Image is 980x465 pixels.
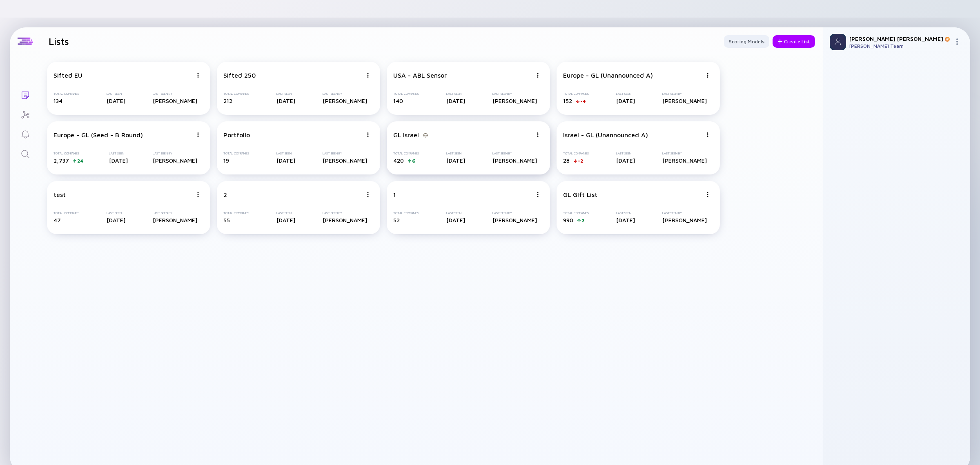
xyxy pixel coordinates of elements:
[662,97,707,104] div: [PERSON_NAME]
[153,152,197,155] div: Last Seen By
[53,72,82,79] div: Sifted EU
[563,157,570,164] span: 28
[223,217,230,224] span: 55
[109,157,128,164] div: [DATE]
[393,72,447,79] div: USA - ABL Sensor
[616,217,635,224] div: [DATE]
[849,35,951,42] div: [PERSON_NAME] [PERSON_NAME]
[276,217,295,224] div: [DATE]
[10,124,40,143] a: Reminders
[446,211,465,215] div: Last Seen
[954,38,960,45] img: Menu
[393,157,404,164] span: 420
[53,157,69,164] span: 2,737
[535,132,540,137] img: Menu
[53,92,79,96] div: Total Companies
[393,211,419,215] div: Total Companies
[563,131,648,139] div: Israel - GL (Unannounced A)
[773,35,815,48] button: Create List
[323,157,367,164] div: [PERSON_NAME]
[830,34,846,50] img: Profile Picture
[107,211,125,215] div: Last Seen
[49,36,69,47] h1: Lists
[276,157,295,164] div: [DATE]
[53,152,84,155] div: Total Companies
[223,191,227,198] div: 2
[107,97,125,104] div: [DATE]
[393,191,396,198] div: 1
[616,211,635,215] div: Last Seen
[196,192,200,197] img: Menu
[276,152,295,155] div: Last Seen
[223,152,249,155] div: Total Companies
[563,191,597,198] div: GL GIft List
[153,217,197,224] div: [PERSON_NAME]
[223,131,250,139] div: Portfolio
[616,92,635,96] div: Last Seen
[492,217,537,224] div: [PERSON_NAME]
[323,211,367,215] div: Last Seen By
[223,211,249,215] div: Total Companies
[365,132,370,137] img: Menu
[563,92,589,96] div: Total Companies
[107,92,125,96] div: Last Seen
[662,157,707,164] div: [PERSON_NAME]
[10,85,40,104] a: Lists
[563,217,573,224] span: 990
[446,217,465,224] div: [DATE]
[705,73,710,78] img: Menu
[535,192,540,197] img: Menu
[724,35,769,48] button: Scoring Models
[53,97,62,104] span: 134
[662,152,707,155] div: Last Seen By
[53,211,79,215] div: Total Companies
[323,217,367,224] div: [PERSON_NAME]
[276,92,295,96] div: Last Seen
[323,92,367,96] div: Last Seen By
[393,97,403,104] span: 140
[705,132,710,137] img: Menu
[616,152,635,155] div: Last Seen
[196,73,200,78] img: Menu
[849,43,951,49] div: [PERSON_NAME] Team
[223,72,256,79] div: Sifted 250
[492,97,537,104] div: [PERSON_NAME]
[581,217,584,224] div: 2
[10,104,40,124] a: Investor Map
[446,152,465,155] div: Last Seen
[276,97,295,104] div: [DATE]
[393,131,419,139] div: GL Israel
[223,97,232,104] span: 212
[196,132,200,137] img: Menu
[365,192,370,197] img: Menu
[492,152,537,155] div: Last Seen By
[492,157,537,164] div: [PERSON_NAME]
[77,158,84,164] div: 24
[53,191,66,198] div: test
[705,192,710,197] img: Menu
[662,217,707,224] div: [PERSON_NAME]
[662,92,707,96] div: Last Seen By
[563,211,589,215] div: Total Companies
[365,73,370,78] img: Menu
[323,97,367,104] div: [PERSON_NAME]
[10,143,40,163] a: Search
[616,157,635,164] div: [DATE]
[153,211,197,215] div: Last Seen By
[492,211,537,215] div: Last Seen By
[153,92,197,96] div: Last Seen By
[446,157,465,164] div: [DATE]
[393,152,419,155] div: Total Companies
[412,158,416,164] div: 6
[563,72,653,79] div: Europe - GL (Unannounced A)
[153,157,197,164] div: [PERSON_NAME]
[393,92,419,96] div: Total Companies
[53,217,61,224] span: 47
[563,152,589,155] div: Total Companies
[446,97,465,104] div: [DATE]
[107,217,125,224] div: [DATE]
[580,98,586,104] div: -4
[153,97,197,104] div: [PERSON_NAME]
